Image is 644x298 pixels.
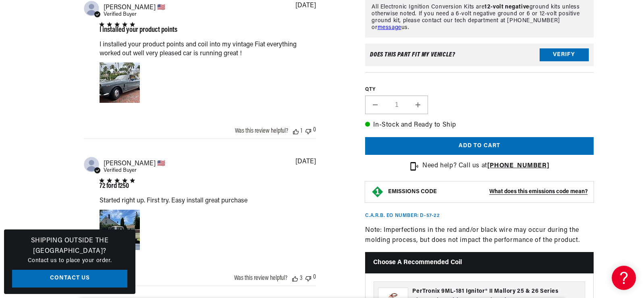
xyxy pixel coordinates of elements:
[104,3,165,11] span: Stephen M.
[313,274,316,281] div: 0
[100,183,135,190] div: 72 ford f250
[388,188,588,196] button: EMISSIONS CODEWhat does this emissions code mean?
[300,275,302,281] div: 3
[100,63,140,103] div: Image of Review by Stephen M. on March 03, 23 number 1
[100,27,177,34] div: I installed your product points
[388,189,437,195] strong: EMISSIONS CODE
[104,12,137,17] span: Verified Buyer
[365,213,440,219] p: C.A.R.B. EO Number: D-57-22
[104,159,165,167] span: Glen B.
[12,236,127,256] h3: Shipping Outside the [GEOGRAPHIC_DATA]?
[313,127,316,134] div: 0
[12,270,127,288] a: Contact Us
[371,185,384,198] img: Emissions code
[100,178,135,183] div: 5 star rating out of 5 stars
[292,275,298,281] div: Vote up
[235,128,288,134] div: Was this review helpful?
[295,158,316,165] div: [DATE]
[422,161,549,171] p: Need help? Call us at
[104,168,137,173] span: Verified Buyer
[100,210,140,250] div: Image of Review by Glen B. on July 27, 22 number 1
[370,52,455,58] div: Does This part fit My vehicle?
[301,128,302,134] div: 1
[489,189,588,195] strong: What does this emissions code mean?
[293,128,299,134] div: Vote up
[305,274,311,281] div: Vote down
[295,2,316,9] div: [DATE]
[365,86,594,93] label: QTY
[540,48,589,61] button: Verify
[365,252,594,273] h2: Choose a Recommended Coil
[12,256,127,265] p: Contact us to place your order.
[365,137,594,155] button: Add to cart
[378,25,401,31] a: message
[100,22,177,27] div: 5 star rating out of 5 stars
[234,275,287,281] div: Was this review helpful?
[487,163,549,169] a: [PHONE_NUMBER]
[484,4,530,10] strong: 12-volt negative
[372,4,587,31] p: All Electronic Ignition Conversion Kits are ground kits unless otherwise noted. If you need a 6-v...
[305,127,311,134] div: Vote down
[365,120,594,131] p: In-Stock and Ready to Ship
